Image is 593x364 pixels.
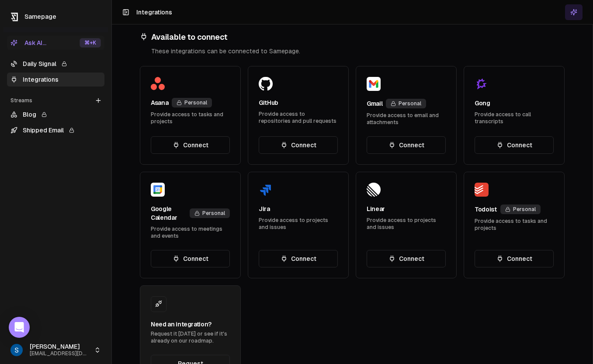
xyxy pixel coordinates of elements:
[151,111,230,125] div: Provide access to tasks and projects
[259,136,338,154] button: Connect
[10,38,46,47] div: Ask AI...
[151,205,186,222] div: Google Calendar
[259,217,338,231] div: Provide access to projects and issues
[9,317,30,338] div: Open Intercom Messenger
[151,330,230,344] div: Request it [DATE] or see if it's already on our roadmap.
[259,183,273,197] img: Jira
[259,111,338,125] div: Provide access to repositories and pull requests
[80,38,101,48] div: ⌘ +K
[367,217,446,231] div: Provide access to projects and issues
[151,183,165,197] img: Google Calendar
[386,99,426,108] div: Personal
[7,340,104,361] button: [PERSON_NAME][EMAIL_ADDRESS][DOMAIN_NAME]
[7,94,104,107] div: Streams
[24,13,56,20] span: Samepage
[367,136,446,154] button: Connect
[151,47,565,55] div: These integrations can be connected to Samepage.
[475,218,554,232] div: Provide access to tasks and projects
[259,98,278,107] div: GitHub
[10,344,23,356] img: _image
[140,31,565,43] h3: Available to connect
[7,73,104,87] a: Integrations
[367,99,382,108] div: Gmail
[475,205,497,214] div: Todoist
[367,205,385,213] div: Linear
[475,111,554,125] div: Provide access to call transcripts
[475,183,489,197] img: Todoist
[367,77,381,91] img: Gmail
[172,98,212,107] div: Personal
[151,98,168,107] div: Asana
[259,205,270,213] div: Jira
[367,112,446,126] div: Provide access to email and attachments
[136,8,172,17] h1: Integrations
[7,36,104,50] button: Ask AI...⌘+K
[475,136,554,154] button: Connect
[151,136,230,154] button: Connect
[259,77,273,90] img: GitHub
[151,250,230,267] button: Connect
[30,350,90,357] span: [EMAIL_ADDRESS][DOMAIN_NAME]
[151,320,230,329] div: Need an integration?
[259,250,338,267] button: Connect
[500,205,541,214] div: Personal
[151,77,165,90] img: Asana
[7,123,104,137] a: Shipped Email
[475,77,489,91] img: Gong
[475,99,490,107] div: Gong
[190,208,230,218] div: Personal
[151,225,230,239] div: Provide access to meetings and events
[30,343,90,351] span: [PERSON_NAME]
[367,250,446,267] button: Connect
[7,107,104,121] a: Blog
[7,57,104,71] a: Daily Signal
[367,183,381,197] img: Linear
[475,250,554,267] button: Connect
